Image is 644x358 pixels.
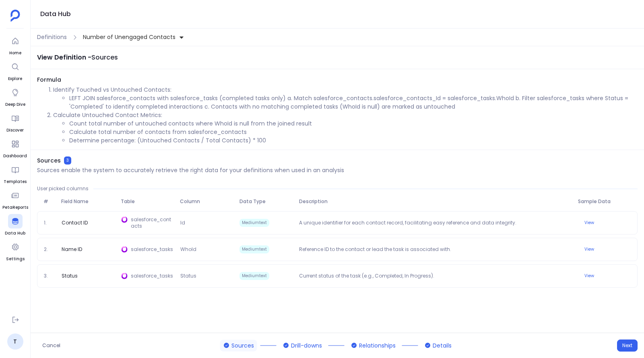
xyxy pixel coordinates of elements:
span: 2. [41,246,58,253]
span: Id [177,220,236,226]
button: View [580,245,599,254]
a: Home [8,34,23,56]
button: Sources [220,339,257,351]
span: WhoId [177,246,236,253]
li: Count total number of untouched contacts where WhoId is null from the joined result [69,119,638,128]
a: T [7,333,23,350]
span: Mediumtext [239,272,269,280]
span: Status [177,273,236,279]
span: Data Type [236,198,296,205]
button: Next [617,339,638,352]
button: Cancel [37,339,66,352]
span: Sources [91,53,118,62]
span: Mediumtext [239,245,269,253]
button: Number of Unengaged Contacts [81,31,186,44]
span: 1. [41,220,58,226]
a: PetaReports [2,188,28,211]
button: View [580,218,599,228]
span: Discover [6,127,24,134]
li: Calculate total number of contacts from salesforce_contacts [69,128,638,136]
span: Table [118,198,177,205]
span: 3 [64,156,71,165]
span: PetaReports [2,204,28,211]
button: Relationships [348,339,399,351]
span: Details [433,341,452,350]
button: Drill-downs [280,339,325,351]
span: 3. [41,273,58,279]
span: Settings [6,256,25,262]
a: Settings [6,240,25,262]
p: A unique identifier for each contact record, facilitating easy reference and data integrity. [296,220,575,226]
span: Relationships [359,341,396,350]
span: Description [296,198,575,205]
span: Formula [37,76,638,84]
p: Sources enable the system to accurately retrieve the right data for your definitions when used in... [37,166,344,174]
a: Dashboard [3,137,27,159]
span: Sources [231,341,254,350]
span: Number of Unengaged Contacts [83,33,175,41]
span: Dashboard [3,153,27,159]
a: Discover [6,111,24,134]
li: Determine percentage: (Untouched Contacts / Total Contacts) * 100 [69,136,638,145]
span: Deep Dive [5,101,25,108]
span: User picked columns [37,185,89,192]
span: salesforce_contacts [131,216,174,229]
p: Reference ID to the contact or lead the task is associated with. [296,246,575,253]
span: Status [58,273,81,279]
li: LEFT JOIN salesforce_contacts with salesforce_tasks (completed tasks only) a. Match salesforce_co... [69,94,638,111]
span: Definitions [37,33,67,41]
span: Home [8,50,23,56]
img: petavue logo [10,10,20,22]
button: Details [421,339,455,351]
span: Sample Data [575,198,634,205]
span: Column [177,198,236,205]
a: Templates [4,163,27,185]
span: salesforce_tasks [131,246,174,253]
a: Explore [8,60,23,82]
a: Data Hub [5,214,25,237]
span: salesforce_tasks [131,273,174,279]
span: Data Hub [5,230,25,237]
h1: Data Hub [40,8,71,20]
span: Sources [37,156,61,165]
span: Name ID [58,246,85,253]
span: Explore [8,76,23,82]
p: Calculate Untouched Contact Metrics: [53,111,638,119]
span: Templates [4,179,27,185]
span: # [40,198,58,205]
span: Field Name [58,198,118,205]
span: Contact ID [58,220,91,226]
p: Identify Touched vs Untouched Contacts: [53,86,638,94]
button: View [580,271,599,281]
span: Mediumtext [239,219,269,227]
span: View Definition - [37,53,91,62]
a: Deep Dive [5,85,25,108]
p: Current status of the task (e.g., Completed, In Progress). [296,273,575,279]
span: Drill-downs [291,341,322,350]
